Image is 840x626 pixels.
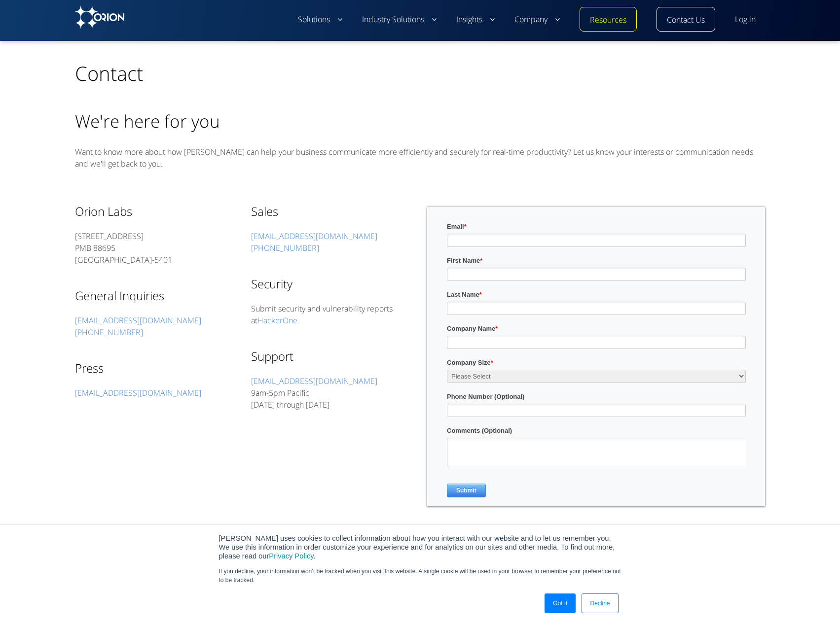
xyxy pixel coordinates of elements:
[251,204,412,218] h3: Sales
[75,327,143,338] a: [PHONE_NUMBER]
[75,146,766,170] p: Want to know more about how [PERSON_NAME] can help your business communicate more efficiently and...
[219,534,615,560] span: [PERSON_NAME] uses cookies to collect information about how you interact with our website and to ...
[219,567,621,585] p: If you decline, your information won’t be tracked when you visit this website. A single cookie wi...
[667,14,705,26] a: Contact Us
[590,14,626,26] a: Resources
[447,222,746,506] iframe: Form 1
[75,6,124,29] img: Orion
[582,593,618,613] a: Decline
[257,315,297,326] a: HackerOne
[75,361,236,375] h3: Press
[75,46,143,86] h1: Contact
[362,14,437,26] a: Industry Solutions
[791,579,840,626] iframe: Chat Widget
[75,110,766,132] h2: We're here for you
[269,552,313,560] a: Privacy Policy
[251,231,377,242] a: [EMAIL_ADDRESS][DOMAIN_NAME]
[75,230,236,266] p: [STREET_ADDRESS] PMB 88695 [GEOGRAPHIC_DATA]-5401
[75,387,201,399] a: [EMAIL_ADDRESS][DOMAIN_NAME]
[298,14,342,26] a: Solutions
[514,14,560,26] a: Company
[545,593,576,613] a: Got It
[251,243,319,254] a: [PHONE_NUMBER]
[735,14,756,26] a: Log in
[75,204,236,218] h3: Orion Labs
[75,288,236,303] h3: General Inquiries
[251,375,412,411] p: 9am-5pm Pacific [DATE] through [DATE]
[75,315,201,326] a: [EMAIL_ADDRESS][DOMAIN_NAME]
[251,376,377,387] a: [EMAIL_ADDRESS][DOMAIN_NAME]
[456,14,495,26] a: Insights
[251,349,412,363] h3: Support
[251,303,412,326] p: Submit security and vulnerability reports at .
[251,277,412,291] h3: Security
